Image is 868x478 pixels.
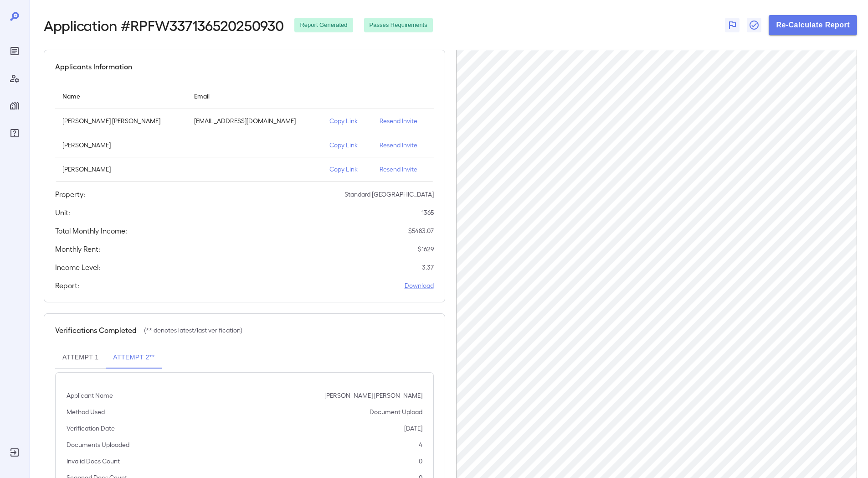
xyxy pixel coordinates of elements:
[67,440,129,449] p: Documents Uploaded
[419,457,422,466] p: 0
[294,21,353,30] span: Report Generated
[344,190,434,199] p: Standard [GEOGRAPHIC_DATA]
[55,325,137,336] h5: Verifications Completed
[55,347,106,369] button: Attempt 1
[67,391,113,400] p: Applicant Name
[747,18,761,32] button: Close Report
[324,391,422,400] p: [PERSON_NAME] [PERSON_NAME]
[55,83,187,109] th: Name
[55,61,132,72] h5: Applicants Information
[405,281,434,290] a: Download
[55,262,100,273] h5: Income Level:
[144,326,242,335] p: (** denotes latest/last verification)
[194,116,315,125] p: [EMAIL_ADDRESS][DOMAIN_NAME]
[55,189,85,200] h5: Property:
[419,440,422,449] p: 4
[55,225,127,236] h5: Total Monthly Income:
[62,116,180,125] p: [PERSON_NAME] [PERSON_NAME]
[67,424,115,433] p: Verification Date
[769,15,857,35] button: Re-Calculate Report
[7,71,22,86] div: Manage Users
[380,165,426,174] p: Resend Invite
[418,244,434,254] p: $ 1629
[421,208,434,217] p: 1365
[62,140,180,150] p: [PERSON_NAME]
[380,116,426,125] p: Resend Invite
[187,83,323,109] th: Email
[404,424,422,433] p: [DATE]
[67,407,105,416] p: Method Used
[67,457,120,466] p: Invalid Docs Count
[370,407,422,416] p: Document Upload
[725,18,740,32] button: Flag Report
[408,226,434,235] p: $ 5483.07
[55,83,434,182] table: simple table
[329,165,365,174] p: Copy Link
[7,99,22,113] div: Manage Properties
[7,44,22,58] div: Reports
[62,165,180,174] p: [PERSON_NAME]
[44,17,283,33] h2: Application # RPFW337136520250930
[329,140,365,150] p: Copy Link
[364,21,433,30] span: Passes Requirements
[380,140,426,150] p: Resend Invite
[422,263,434,272] p: 3.37
[329,116,365,125] p: Copy Link
[55,207,70,218] h5: Unit:
[7,445,22,460] div: Log Out
[55,280,79,291] h5: Report:
[106,347,162,369] button: Attempt 2**
[7,126,22,140] div: FAQ
[55,244,100,255] h5: Monthly Rent:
